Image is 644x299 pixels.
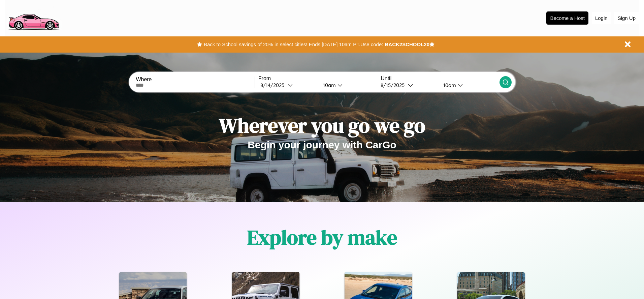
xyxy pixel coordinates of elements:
button: 10am [438,82,499,89]
img: logo [5,3,62,32]
button: 10am [318,82,377,89]
label: Where [136,77,254,83]
button: Sign Up [614,12,639,24]
label: From [258,76,377,82]
button: Back to School savings of 20% in select cities! Ends [DATE] 10am PT.Use code: [202,40,385,49]
button: Login [592,12,611,24]
div: 10am [320,82,337,88]
label: Until [381,76,499,82]
button: Become a Host [546,11,588,25]
button: 8/14/2025 [258,82,318,89]
div: 8 / 14 / 2025 [260,82,288,88]
div: 10am [440,82,458,88]
div: 8 / 15 / 2025 [381,82,408,88]
h1: Explore by make [247,223,397,251]
b: BACK2SCHOOL20 [385,41,429,47]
